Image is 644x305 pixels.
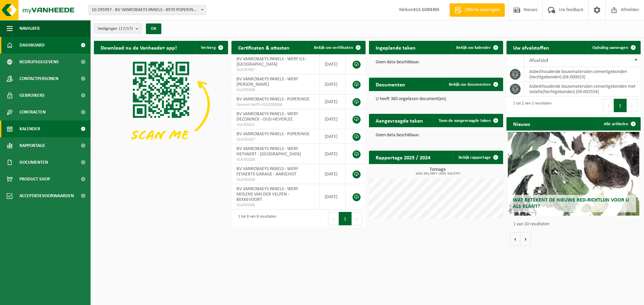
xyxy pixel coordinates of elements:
td: [DATE] [320,144,346,164]
td: [DATE] [320,54,346,74]
button: Previous [603,99,614,112]
img: Download de VHEPlus App [94,54,228,155]
button: Next [352,212,362,225]
span: Verberg [201,46,216,50]
span: Consent-SelfD-VEG2200048 [236,102,314,107]
a: Bekijk uw certificaten [309,41,365,54]
h2: Download nu de Vanheede+ app! [94,41,183,54]
span: Bekijk uw certificaten [314,46,353,50]
span: BV VANROBAEYS PANELS - WERF ILS - [GEOGRAPHIC_DATA] [236,57,307,67]
td: [DATE] [320,74,346,94]
span: VLA701027 [236,137,314,142]
span: Dashboard [19,37,45,54]
a: Wat betekent de nieuwe RED-richtlijn voor u als klant? [508,132,639,216]
span: Bekijk uw kalender [456,46,491,50]
h2: Nieuws [506,117,537,130]
span: VLA701030 [236,203,314,208]
a: Bekijk rapportage [453,151,502,164]
span: Product Shop [19,171,50,187]
td: asbesthoudende bouwmaterialen cementgebonden met isolatie(hechtgebonden) (04-002554) [524,82,641,96]
button: Next [627,99,637,112]
span: BV VANROBAEYS PANELS - WERF MOLENS VAN DER VELPEN - BEKKEVOORT [236,186,298,202]
p: Geen data beschikbaar. [376,60,496,65]
td: [DATE] [320,164,346,184]
span: VLA705940 [236,87,314,93]
a: Ophaling aanvragen [587,41,640,54]
button: Volgende [521,232,531,246]
h2: Rapportage 2025 / 2024 [369,151,437,164]
span: Contracten [19,104,46,121]
span: BV VANROBAEYS PANELS - WERF [PERSON_NAME] [236,77,298,87]
span: Rapportage [19,137,45,154]
span: BV VANROBAEYS PANELS - WERF FEYAERTS GARAGE - AARSCHOT [236,166,298,177]
span: Documenten [19,154,48,171]
p: 1 van 10 resultaten [513,222,637,227]
span: VLA701028 [236,157,314,162]
h3: Tonnage [372,167,503,175]
td: [DATE] [320,94,346,109]
div: 1 tot 2 van 2 resultaten [510,98,551,113]
h2: Documenten [369,78,412,91]
span: Gebruikers [19,87,45,104]
span: BV VANROBAEYS PANELS - WERF DECONINCK - OUD-HEVERLEE [236,111,298,122]
span: Toon de aangevraagde taken [439,119,491,123]
p: U heeft 385 ongelezen document(en). [376,97,496,101]
span: VLA701029 [236,177,314,182]
span: 10-295997 - BV VANROBAEYS PANELS - 8970 POPERINGE, BENELUXLAAN 12 [89,5,206,15]
button: Verberg [196,41,227,54]
span: Navigatie [19,20,40,37]
span: Ophaling aanvragen [592,46,628,50]
h2: Aangevraagde taken [369,114,430,127]
a: Bekijk uw documenten [443,78,502,91]
button: Vorige [510,232,521,246]
span: Bedrijfsgegevens [19,54,59,70]
span: Afvalstof [529,58,548,63]
h2: Certificaten & attesten [231,41,296,54]
td: [DATE] [320,129,346,144]
button: Previous [328,212,339,225]
button: 1 [614,99,627,112]
td: [DATE] [320,109,346,129]
h2: Uw afvalstoffen [506,41,556,54]
span: 10-295997 - BV VANROBAEYS PANELS - 8970 POPERINGE, BENELUXLAAN 12 [89,5,206,15]
a: Offerte aanvragen [449,3,505,17]
strong: ELS GODERIS [414,7,439,12]
span: Offerte aanvragen [463,7,501,13]
td: asbesthoudende bouwmaterialen cementgebonden (hechtgebonden) (04-000023) [524,67,641,82]
count: (17/17) [119,26,133,31]
span: BV VANROBAEYS PANELS - WERF HEYVAERT - [GEOGRAPHIC_DATA] [236,146,301,157]
span: VLA703421 [236,122,314,128]
button: OK [146,23,161,34]
td: [DATE] [320,184,346,210]
span: Vestigingen [98,24,133,34]
a: Bekijk uw kalender [451,41,502,54]
span: VLA707467 [236,67,314,73]
span: 2024: 951,360 t - 2025: 618,370 t [372,172,503,175]
a: Alle artikelen [598,117,640,131]
span: Kalender [19,121,40,137]
a: Toon de aangevraagde taken [433,114,502,127]
button: Vestigingen(17/17) [94,23,142,33]
span: Contactpersonen [19,70,58,87]
span: Wat betekent de nieuwe RED-richtlijn voor u als klant? [513,198,629,209]
button: 1 [339,212,352,225]
span: BV VANROBAEYS PANELS - POPERINGE [236,132,310,137]
span: Acceptatievoorwaarden [19,187,74,204]
h2: Ingeplande taken [369,41,422,54]
p: Geen data beschikbaar. [376,133,496,138]
span: BV VANROBAEYS PANELS - POPERINGE [236,97,310,102]
div: 1 tot 8 van 8 resultaten [235,211,276,226]
span: Bekijk uw documenten [449,82,491,87]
